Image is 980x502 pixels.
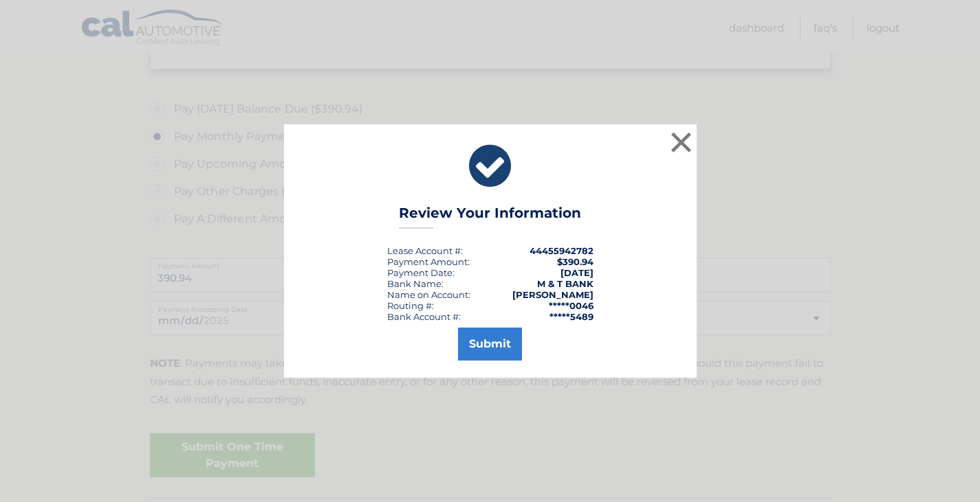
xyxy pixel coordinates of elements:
[387,300,434,311] div: Routing #:
[537,278,594,289] strong: M & T BANK
[387,256,470,267] div: Payment Amount:
[668,128,695,156] button: ×
[387,278,444,289] div: Bank Name:
[560,267,594,278] span: [DATE]
[512,289,594,300] strong: [PERSON_NAME]
[530,245,594,256] strong: 44455942782
[387,267,455,278] div: :
[557,256,594,267] span: $390.94
[387,311,461,322] div: Bank Account #:
[387,245,463,256] div: Lease Account #:
[387,267,453,278] span: Payment Date
[387,289,470,300] div: Name on Account:
[458,328,522,361] button: Submit
[399,205,581,229] h3: Review Your Information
